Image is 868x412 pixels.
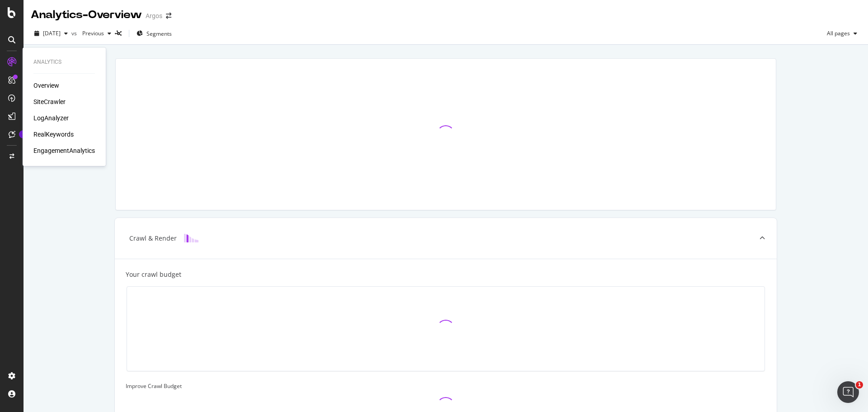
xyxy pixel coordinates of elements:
div: Tooltip anchor [19,130,27,138]
button: Previous [79,26,115,41]
div: Analytics [33,58,95,66]
span: vs [71,29,79,37]
a: EngagementAnalytics [33,146,95,155]
a: LogAnalyzer [33,114,69,123]
button: [DATE] [31,26,71,41]
span: All pages [823,29,850,37]
div: Analytics - Overview [31,7,142,23]
button: All pages [823,26,861,41]
div: Improve Crawl Budget [126,382,766,390]
span: 1 [856,381,863,388]
button: Segments [133,26,175,41]
div: arrow-right-arrow-left [166,13,171,19]
span: 2025 Aug. 27th [43,29,61,37]
img: block-icon [184,234,198,242]
a: RealKeywords [33,130,74,139]
span: Segments [146,30,172,38]
iframe: Intercom live chat [837,381,859,403]
div: Crawl & Render [129,234,177,243]
span: Previous [79,29,104,37]
a: Overview [33,81,59,90]
div: Argos [146,11,162,20]
a: SiteCrawler [33,97,66,106]
div: Your crawl budget [126,270,181,279]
